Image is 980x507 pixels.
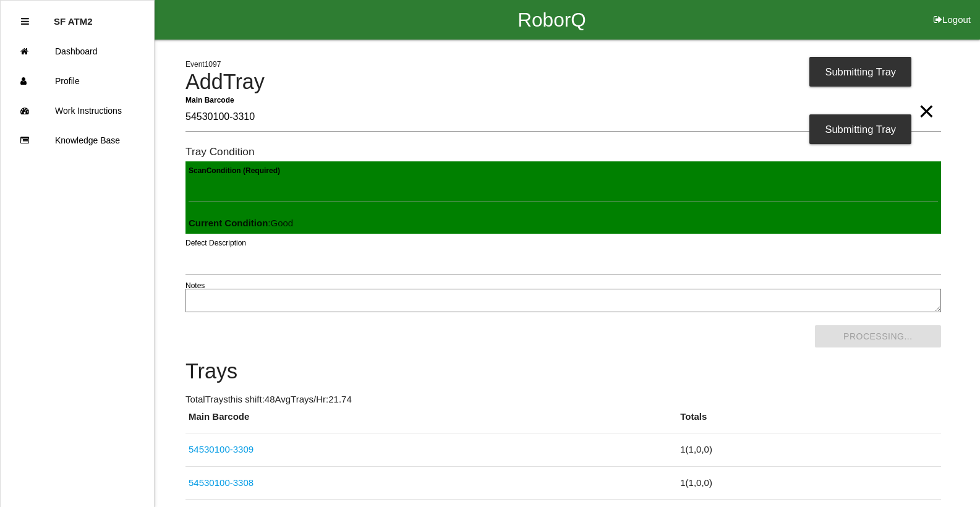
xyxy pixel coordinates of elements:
td: 1 ( 1 , 0 , 0 ) [677,466,940,500]
p: Total Trays this shift: 48 Avg Trays /Hr: 21.74 [185,393,941,407]
b: Main Barcode [185,95,234,104]
p: SF ATM2 [54,7,93,27]
b: Scan Condition (Required) [189,166,280,175]
h6: Tray Condition [185,146,941,158]
h4: Add Tray [185,70,941,94]
div: Submitting Tray [809,57,911,87]
input: Required [185,103,941,132]
td: 1 ( 1 , 0 , 0 ) [677,433,940,467]
a: Dashboard [1,36,154,66]
th: Main Barcode [185,410,677,433]
div: Submitting Tray [809,114,911,144]
b: Current Condition [189,218,268,228]
h4: Trays [185,360,941,383]
span: : Good [189,218,293,228]
div: Close [21,7,29,36]
label: Notes [185,280,205,291]
a: 54530100-3308 [189,477,254,488]
a: Profile [1,66,154,96]
a: Knowledge Base [1,126,154,155]
th: Totals [677,410,940,433]
a: 54530100-3309 [189,444,254,454]
span: Event 1097 [185,60,221,69]
label: Defect Description [185,237,246,249]
span: Clear Input [918,87,934,111]
a: Work Instructions [1,96,154,126]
